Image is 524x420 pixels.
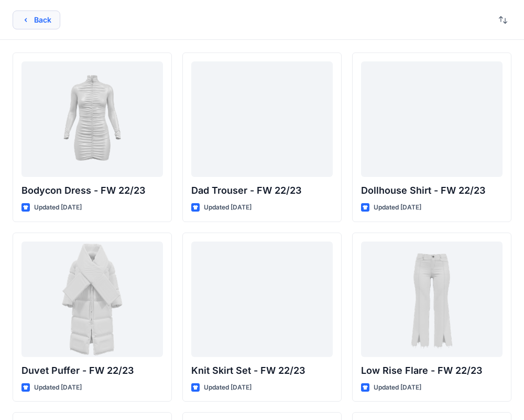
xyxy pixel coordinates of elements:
[34,202,82,213] p: Updated [DATE]
[13,10,60,29] button: Back
[361,183,503,198] p: Dollhouse Shirt - FW 22/23
[191,363,333,378] p: Knit Skirt Set - FW 22/23
[361,363,503,378] p: Low Rise Flare - FW 22/23
[21,183,163,198] p: Bodycon Dress - FW 22/23
[191,183,333,198] p: Dad Trouser - FW 22/23
[374,382,421,393] p: Updated [DATE]
[361,61,503,177] a: Dollhouse Shirt - FW 22/23
[21,241,163,357] a: Duvet Puffer - FW 22/23
[204,202,252,213] p: Updated [DATE]
[191,61,333,177] a: Dad Trouser - FW 22/23
[21,363,163,378] p: Duvet Puffer - FW 22/23
[204,382,252,393] p: Updated [DATE]
[374,202,421,213] p: Updated [DATE]
[361,241,503,357] a: Low Rise Flare - FW 22/23
[191,241,333,357] a: Knit Skirt Set - FW 22/23
[21,61,163,177] a: Bodycon Dress - FW 22/23
[34,382,82,393] p: Updated [DATE]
